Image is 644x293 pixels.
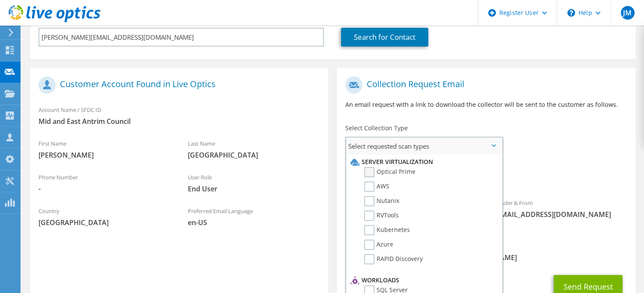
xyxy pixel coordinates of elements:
div: Phone Number [30,168,179,198]
label: RAPID Discovery [364,254,423,264]
div: To [337,194,486,233]
label: RVTools [364,211,399,221]
span: End User [188,184,320,193]
span: [GEOGRAPHIC_DATA] [188,150,320,160]
span: en-US [188,218,320,227]
label: Nutanix [364,196,399,206]
h1: Collection Request Email [345,76,622,94]
label: Select Collection Type [345,124,408,132]
label: Kubernetes [364,225,410,235]
li: Server Virtualization [348,157,497,167]
div: Sender & From [486,194,635,223]
div: CC & Reply To [337,237,635,267]
label: Optical Prime [364,167,415,177]
span: - [39,184,171,193]
h1: Customer Account Found in Live Optics [39,76,315,94]
div: First Name [30,135,179,164]
label: AWS [364,182,389,192]
li: Workloads [348,275,497,285]
div: Country [30,202,179,231]
div: Requested Collections [337,158,635,190]
a: Search for Contact [341,28,428,47]
span: [PERSON_NAME] [39,150,171,160]
div: Account Name / SFDC ID [30,101,328,130]
span: [GEOGRAPHIC_DATA] [39,218,171,227]
div: User Role [179,168,329,198]
div: Last Name [179,135,329,164]
span: Select requested scan types [346,138,502,155]
span: Mid and East Antrim Council [39,117,320,126]
p: An email request with a link to download the collector will be sent to the customer as follows. [345,100,626,109]
span: [EMAIL_ADDRESS][DOMAIN_NAME] [495,210,627,219]
svg: \n [567,9,575,17]
label: Azure [364,240,393,250]
span: JM [621,6,635,20]
div: Preferred Email Language [179,202,329,231]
